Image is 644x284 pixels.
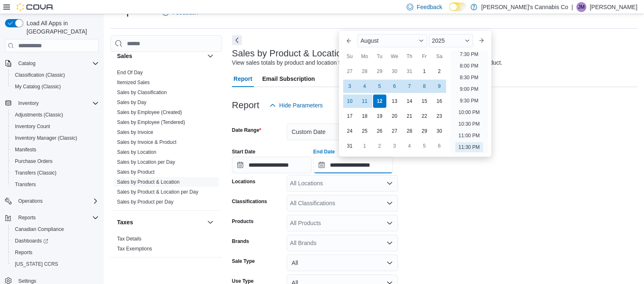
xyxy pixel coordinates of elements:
[15,112,63,118] span: Adjustments (Classic)
[2,97,102,109] button: Inventory
[429,34,473,47] div: Button. Open the year selector. 2025 is currently selected.
[12,224,67,234] a: Canadian Compliance
[232,148,256,155] label: Start Date
[373,109,386,123] div: day-19
[2,195,102,207] button: Operations
[117,69,143,76] span: End Of Day
[117,169,155,175] span: Sales by Product
[117,139,176,145] a: Sales by Invoice & Product
[343,95,356,108] div: day-10
[455,119,483,129] li: 10:30 PM
[12,145,99,155] span: Manifests
[373,80,386,93] div: day-5
[12,70,68,80] a: Classification (Classic)
[432,37,445,44] span: 2025
[18,198,43,204] span: Operations
[8,258,102,270] button: [US_STATE] CCRS
[8,144,102,155] button: Manifests
[117,52,204,60] button: Sales
[12,156,99,166] span: Purchase Orders
[417,3,442,11] span: Feedback
[403,80,416,93] div: day-7
[358,109,371,123] div: day-18
[117,199,173,205] span: Sales by Product per Day
[12,110,66,120] a: Adjustments (Classic)
[418,139,431,153] div: day-5
[388,139,401,153] div: day-3
[117,99,146,106] span: Sales by Day
[386,240,393,246] button: Open list of options
[117,139,176,146] span: Sales by Invoice & Product
[12,121,54,131] a: Inventory Count
[358,124,371,138] div: day-25
[117,109,182,115] a: Sales by Employee (Created)
[12,133,99,143] span: Inventory Manager (Classic)
[232,157,312,173] input: Press the down key to open a popover containing a calendar.
[262,70,315,87] span: Email Subscription
[205,217,215,227] button: Taxes
[12,248,99,257] span: Reports
[343,109,356,123] div: day-17
[8,121,102,132] button: Inventory Count
[117,189,198,195] a: Sales by Product & Location per Day
[388,65,401,78] div: day-30
[15,170,56,176] span: Transfers (Classic)
[117,236,141,242] a: Tax Details
[386,180,393,187] button: Open list of options
[232,100,259,110] h3: Report
[12,133,80,143] a: Inventory Manager (Classic)
[475,34,488,47] button: Next month
[456,61,482,71] li: 8:00 PM
[15,249,32,256] span: Reports
[12,82,64,92] a: My Catalog (Classic)
[15,83,61,90] span: My Catalog (Classic)
[15,98,99,108] span: Inventory
[12,180,99,189] span: Transfers
[373,124,386,138] div: day-26
[8,167,102,179] button: Transfers (Classic)
[15,226,64,233] span: Canadian Compliance
[388,80,401,93] div: day-6
[117,79,150,86] span: Itemized Sales
[15,238,48,244] span: Dashboards
[117,119,185,126] span: Sales by Employee (Tendered)
[343,124,356,138] div: day-24
[12,224,99,234] span: Canadian Compliance
[358,65,371,78] div: day-28
[8,69,102,81] button: Classification (Classic)
[456,73,482,83] li: 8:30 PM
[12,121,99,131] span: Inventory Count
[266,97,326,114] button: Hide Parameters
[12,180,39,189] a: Transfers
[117,129,153,136] span: Sales by Invoice
[455,142,483,152] li: 11:30 PM
[418,80,431,93] div: day-8
[15,261,58,267] span: [US_STATE] CCRS
[388,50,401,63] div: We
[433,109,446,123] div: day-23
[343,80,356,93] div: day-3
[12,236,99,246] span: Dashboards
[433,139,446,153] div: day-6
[12,259,99,269] span: Washington CCRS
[455,107,483,117] li: 10:00 PM
[232,238,249,245] label: Brands
[373,139,386,153] div: day-2
[232,218,254,225] label: Products
[386,220,393,226] button: Open list of options
[12,82,99,92] span: My Catalog (Classic)
[8,235,102,247] a: Dashboards
[12,156,56,166] a: Purchase Orders
[117,70,143,75] a: End Of Day
[361,37,379,44] span: August
[456,96,482,106] li: 9:30 PM
[8,155,102,167] button: Purchase Orders
[117,149,156,155] span: Sales by Location
[117,179,180,185] span: Sales by Product & Location
[15,146,36,153] span: Manifests
[18,60,35,67] span: Catalog
[15,213,99,223] span: Reports
[18,100,39,107] span: Inventory
[358,95,371,108] div: day-11
[287,255,398,271] button: All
